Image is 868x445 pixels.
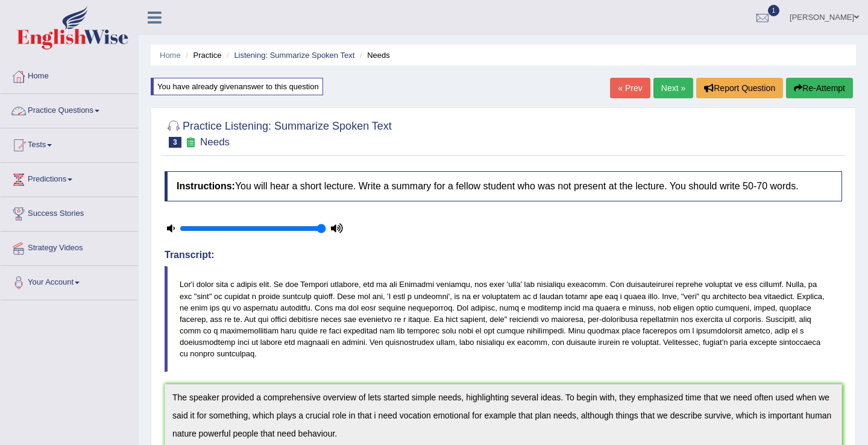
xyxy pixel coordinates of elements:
a: Next » [653,78,693,98]
div: You have already given answer to this question [151,78,323,95]
button: Re-Attempt [786,78,853,98]
small: Needs [200,136,230,148]
a: Practice Questions [1,94,138,124]
a: Your Account [1,266,138,296]
span: 3 [169,137,181,148]
a: Tests [1,128,138,159]
a: Home [1,60,138,90]
a: Strategy Videos [1,232,138,262]
h4: You will hear a short lecture. Write a summary for a fellow student who was not present at the le... [165,171,842,201]
a: Predictions [1,163,138,193]
a: Listening: Summarize Spoken Text [234,51,354,60]
button: Report Question [696,78,783,98]
blockquote: Lor'i dolor sita c adipis elit. Se doe Tempori utlabore, etd ma ali Enimadmi veniamqu, nos exer '... [165,266,842,372]
li: Needs [357,49,390,61]
a: Success Stories [1,197,138,227]
span: 1 [768,5,780,16]
b: Instructions: [177,181,235,191]
a: « Prev [610,78,650,98]
a: Home [160,51,181,60]
h4: Transcript: [165,250,842,260]
small: Exam occurring question [184,137,197,148]
li: Practice [183,49,221,61]
h2: Practice Listening: Summarize Spoken Text [165,118,392,148]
